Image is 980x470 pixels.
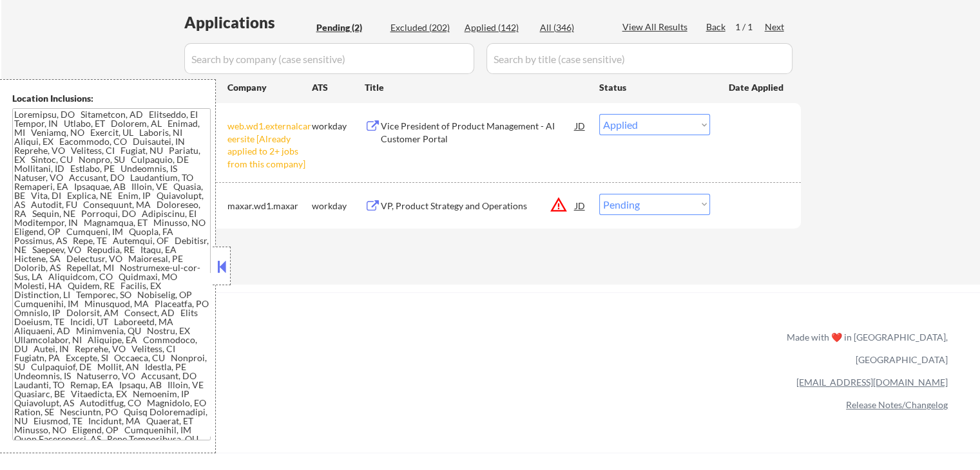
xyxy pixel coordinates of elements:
[365,81,587,94] div: Title
[550,196,568,214] button: warning_amber
[574,194,587,217] div: JD
[846,399,948,410] a: Release Notes/Changelog
[316,21,381,34] div: Pending (2)
[312,81,365,94] div: ATS
[765,21,785,33] div: Next
[782,326,948,371] div: Made with ❤️ in [GEOGRAPHIC_DATA], [GEOGRAPHIC_DATA]
[735,21,765,33] div: 1 / 1
[796,377,948,388] a: [EMAIL_ADDRESS][DOMAIN_NAME]
[622,21,691,33] div: View All Results
[26,344,517,357] a: Refer & earn free applications 👯‍♀️
[465,21,529,34] div: Applied (142)
[574,114,587,137] div: JD
[381,120,575,145] div: Vice President of Product Management - AI Customer Portal
[12,92,211,105] div: Location Inclusions:
[486,43,793,74] input: Search by title (case sensitive)
[184,43,474,74] input: Search by company (case sensitive)
[729,81,785,94] div: Date Applied
[184,15,312,30] div: Applications
[312,120,365,133] div: workday
[706,21,727,33] div: Back
[381,200,575,212] div: VP, Product Strategy and Operations
[227,81,312,94] div: Company
[312,200,365,212] div: workday
[599,75,710,99] div: Status
[540,21,604,34] div: All (346)
[227,200,312,212] div: maxar.wd1.maxar
[390,21,455,34] div: Excluded (202)
[227,120,312,170] div: web.wd1.externalcareersite [Already applied to 2+ jobs from this company]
